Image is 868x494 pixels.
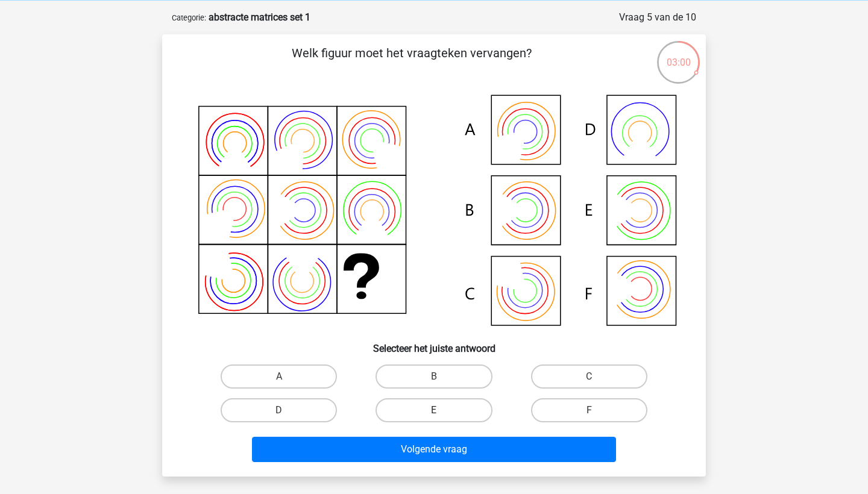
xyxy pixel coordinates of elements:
small: Categorie: [172,13,206,22]
p: Welk figuur moet het vraagteken vervangen? [181,44,641,80]
label: B [376,364,492,389]
label: D [221,398,337,422]
h6: Selecteer het juiste antwoord [181,333,687,354]
button: Volgende vraag [252,437,617,462]
label: E [376,398,492,422]
label: C [531,364,647,389]
label: A [221,364,337,389]
strong: abstracte matrices set 1 [209,11,310,23]
div: 03:00 [656,40,701,70]
label: F [531,398,647,422]
div: Vraag 5 van de 10 [619,10,696,25]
